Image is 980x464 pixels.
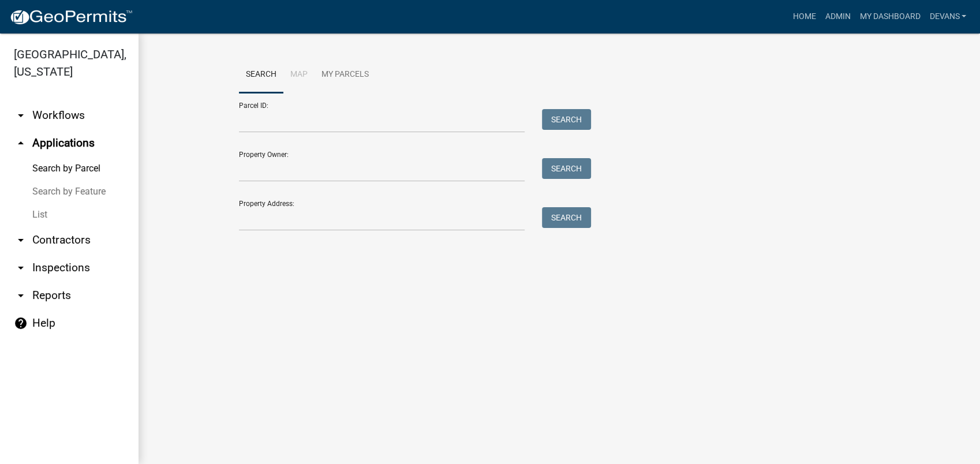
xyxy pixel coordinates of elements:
button: Search [542,207,591,228]
i: arrow_drop_down [14,289,28,302]
a: devans [925,6,971,28]
i: help [14,316,28,330]
a: Search [239,57,283,93]
button: Search [542,109,591,130]
a: Home [788,6,820,28]
i: arrow_drop_down [14,233,28,247]
button: Search [542,158,591,179]
a: Admin [820,6,855,28]
a: My Parcels [315,57,376,93]
i: arrow_drop_down [14,108,28,122]
a: My Dashboard [855,6,925,28]
i: arrow_drop_up [14,136,28,150]
i: arrow_drop_down [14,261,28,275]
